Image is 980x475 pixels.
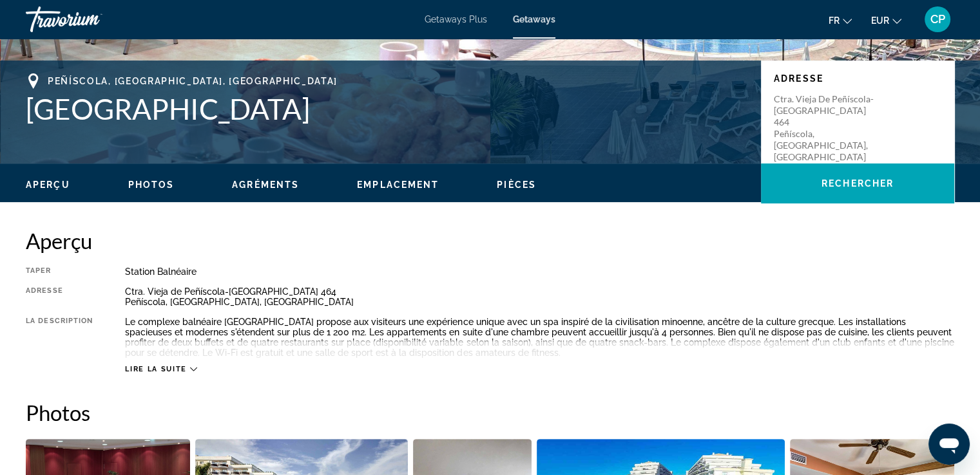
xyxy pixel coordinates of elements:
button: Agréments [232,179,299,191]
div: Ctra. Vieja de Peñíscola-[GEOGRAPHIC_DATA] 464 Peñíscola, [GEOGRAPHIC_DATA], [GEOGRAPHIC_DATA] [125,286,954,307]
iframe: Bouton de lancement de la fenêtre de messagerie [928,424,970,465]
button: Photos [128,179,175,191]
div: Le complexe balnéaire [GEOGRAPHIC_DATA] propose aux visiteurs une expérience unique avec un spa i... [125,317,954,358]
button: Aperçu [26,179,70,191]
button: Pièces [497,179,536,191]
span: Aperçu [26,180,70,190]
button: Change currency [871,11,901,30]
p: Ctra. Vieja de Peñíscola-[GEOGRAPHIC_DATA] 464 Peñíscola, [GEOGRAPHIC_DATA], [GEOGRAPHIC_DATA] [774,93,877,163]
span: Photos [128,180,175,190]
h1: [GEOGRAPHIC_DATA] [26,92,748,126]
button: Lire la suite [125,364,197,374]
button: Change language [829,11,852,30]
span: Emplacement [357,180,439,190]
div: Station balnéaire [125,266,954,277]
span: Agréments [232,180,299,190]
div: Taper [26,266,93,277]
span: Peñíscola, [GEOGRAPHIC_DATA], [GEOGRAPHIC_DATA] [48,76,338,86]
div: Adresse [26,286,93,307]
span: EUR [871,15,889,26]
a: Travorium [26,3,155,36]
p: Adresse [774,73,941,84]
button: User Menu [921,6,954,33]
span: Lire la suite [125,365,186,373]
button: Emplacement [357,179,439,191]
span: CP [930,13,945,26]
h2: Photos [26,400,954,425]
span: Pièces [497,180,536,190]
a: Getaways Plus [425,14,487,24]
h2: Aperçu [26,228,954,254]
a: Getaways [513,14,555,24]
span: Rechercher [821,178,894,189]
button: Rechercher [761,163,954,203]
span: fr [829,15,840,26]
div: La description [26,317,93,358]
